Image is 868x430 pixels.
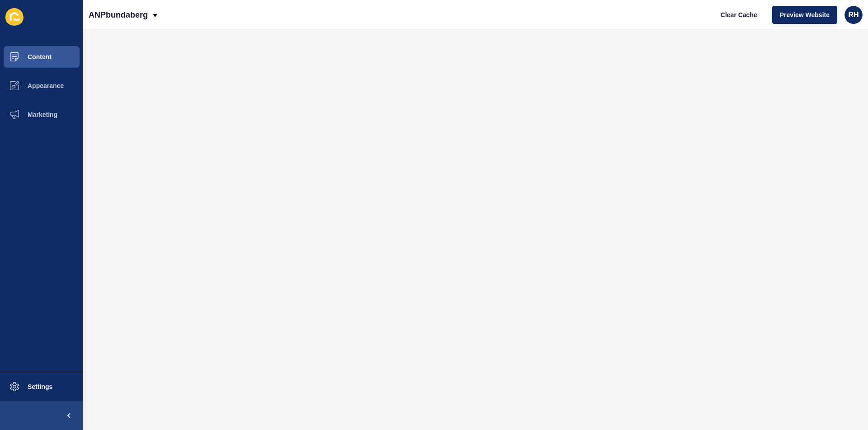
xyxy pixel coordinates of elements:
span: Clear Cache [721,10,757,19]
p: ANPbundaberg [89,4,148,26]
button: Clear Cache [713,6,765,24]
span: Preview Website [780,10,830,19]
span: RH [848,10,859,19]
button: Preview Website [772,6,837,24]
